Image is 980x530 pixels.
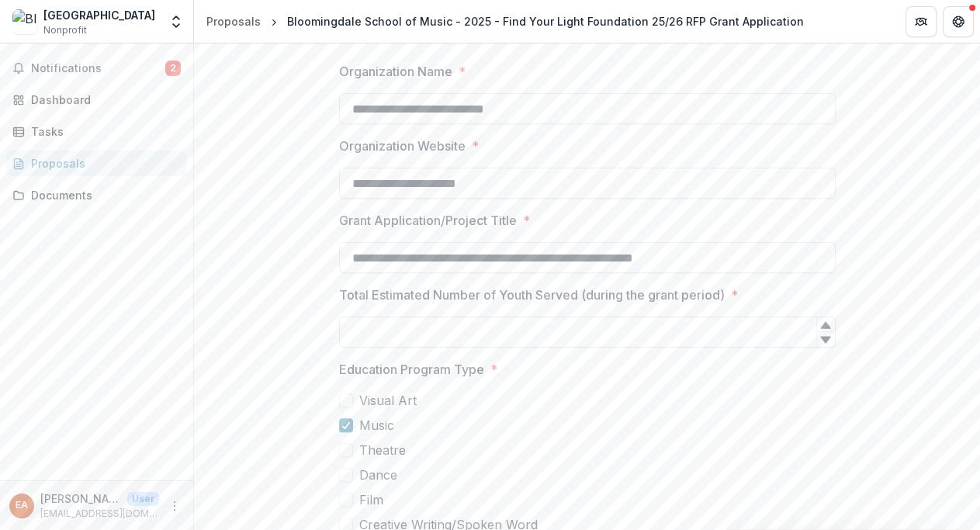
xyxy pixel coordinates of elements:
[339,286,725,304] p: Total Estimated Number of Youth Served (during the grant period)
[906,6,937,37] button: Partners
[43,23,87,37] span: Nonprofit
[12,9,37,34] img: Bloomingdale School of Music
[31,62,165,75] span: Notifications
[339,62,452,81] p: Organization Name
[6,182,187,208] a: Documents
[43,7,155,23] div: [GEOGRAPHIC_DATA]
[359,466,397,484] span: Dance
[40,507,159,521] p: [EMAIL_ADDRESS][DOMAIN_NAME]
[6,119,187,144] a: Tasks
[31,155,175,171] div: Proposals
[31,187,175,203] div: Documents
[127,492,159,506] p: User
[339,137,466,155] p: Organization Website
[359,416,394,435] span: Music
[359,490,383,509] span: Film
[200,10,267,33] a: Proposals
[206,13,261,29] div: Proposals
[40,490,121,507] p: [PERSON_NAME]
[339,211,517,230] p: Grant Application/Project Title
[31,123,175,140] div: Tasks
[359,441,406,459] span: Theatre
[339,360,484,379] p: Education Program Type
[6,151,187,176] a: Proposals
[165,6,187,37] button: Open entity switcher
[200,10,810,33] nav: breadcrumb
[359,391,417,410] span: Visual Art
[31,92,175,108] div: Dashboard
[16,501,28,511] div: Erika Atkins
[165,61,181,76] span: 2
[6,87,187,113] a: Dashboard
[165,497,184,515] button: More
[287,13,804,29] div: Bloomingdale School of Music - 2025 - Find Your Light Foundation 25/26 RFP Grant Application
[943,6,974,37] button: Get Help
[6,56,187,81] button: Notifications2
